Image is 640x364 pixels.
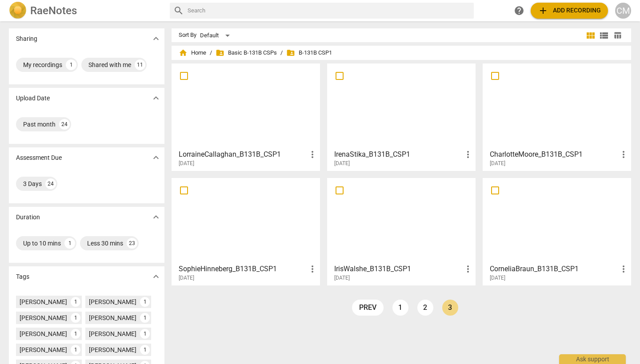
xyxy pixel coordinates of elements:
span: B-131B CSP1 [286,48,332,57]
a: Help [511,3,527,19]
a: Page 1 [392,300,408,316]
div: 1 [140,329,150,339]
div: Default [200,28,233,43]
span: add [538,5,548,16]
span: folder_shared [286,48,295,57]
span: expand_more [151,271,161,282]
div: 3 Days [23,179,42,188]
h3: IrisWalshe_B131B_CSP1 [334,264,463,274]
a: SophieHinneberg_B131B_CSP1[DATE] [175,181,317,281]
div: Sort By [179,32,196,39]
div: 1 [71,297,80,307]
div: 1 [140,345,150,355]
span: folder_shared [216,48,224,57]
span: help [514,5,524,16]
a: IrenaStika_B131B_CSP1[DATE] [330,67,472,167]
span: more_vert [307,264,318,274]
div: [PERSON_NAME] [20,329,67,338]
span: expand_more [151,212,161,222]
h2: RaeNotes [30,4,77,17]
div: [PERSON_NAME] [89,297,136,306]
span: [DATE] [334,274,350,282]
div: [PERSON_NAME] [20,345,67,354]
button: Upload [531,3,608,19]
a: CorneliaBraun_B131B_CSP1[DATE] [486,181,628,281]
div: 23 [127,238,137,249]
span: Add recording [538,5,601,16]
span: expand_more [151,33,161,44]
span: [DATE] [490,160,505,167]
button: Show more [149,270,163,283]
p: Assessment Due [16,153,62,162]
h3: IrenaStika_B131B_CSP1 [334,149,463,160]
div: 11 [135,59,145,70]
span: more_vert [307,149,318,160]
button: Show more [149,151,163,164]
div: Shared with me [88,60,131,69]
h3: CorneliaBraun_B131B_CSP1 [490,264,618,274]
a: Page 2 [417,300,433,316]
p: Duration [16,213,40,222]
a: LorraineCallaghan_B131B_CSP1[DATE] [175,67,317,167]
button: CM [615,3,631,19]
button: Show more [149,32,163,45]
div: 1 [64,238,75,249]
span: search [173,5,184,16]
span: view_module [585,30,596,41]
a: IrisWalshe_B131B_CSP1[DATE] [330,181,472,281]
button: Show more [149,210,163,224]
span: expand_more [151,93,161,103]
span: more_vert [463,264,473,274]
div: 24 [45,178,56,189]
div: 1 [71,313,80,323]
span: expand_more [151,152,161,163]
button: Show more [149,91,163,105]
span: / [280,50,283,56]
span: more_vert [618,264,629,274]
a: CharlotteMoore_B131B_CSP1[DATE] [486,67,628,167]
span: more_vert [618,149,629,160]
div: Ask support [559,354,626,364]
span: [DATE] [179,160,194,167]
div: 1 [140,297,150,307]
span: [DATE] [179,274,194,282]
span: [DATE] [490,274,505,282]
div: My recordings [23,60,62,69]
span: table_chart [613,31,622,40]
button: List view [597,29,611,42]
a: Page 3 is your current page [442,300,458,316]
h3: LorraineCallaghan_B131B_CSP1 [179,149,307,160]
div: [PERSON_NAME] [89,329,136,338]
div: 1 [66,59,76,70]
div: 1 [71,345,80,355]
h3: SophieHinneberg_B131B_CSP1 [179,264,307,274]
span: [DATE] [334,160,350,167]
p: Upload Date [16,94,50,103]
p: Sharing [16,34,37,44]
a: prev [352,300,384,316]
button: Tile view [584,29,597,42]
span: Basic B-131B CSPs [216,48,277,57]
span: Home [179,48,206,57]
img: Logo [9,2,27,20]
div: [PERSON_NAME] [20,313,67,322]
div: Up to 10 mins [23,239,61,248]
div: [PERSON_NAME] [89,345,136,354]
div: 1 [140,313,150,323]
div: [PERSON_NAME] [89,313,136,322]
span: / [210,50,212,56]
div: Less 30 mins [87,239,123,248]
input: Search [188,4,470,18]
span: more_vert [463,149,473,160]
div: [PERSON_NAME] [20,297,67,306]
div: Past month [23,120,56,129]
button: Table view [611,29,624,42]
p: Tags [16,272,29,281]
div: 1 [71,329,80,339]
span: home [179,48,188,57]
div: 24 [59,119,70,130]
h3: CharlotteMoore_B131B_CSP1 [490,149,618,160]
span: view_list [599,30,609,41]
a: LogoRaeNotes [9,2,163,20]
